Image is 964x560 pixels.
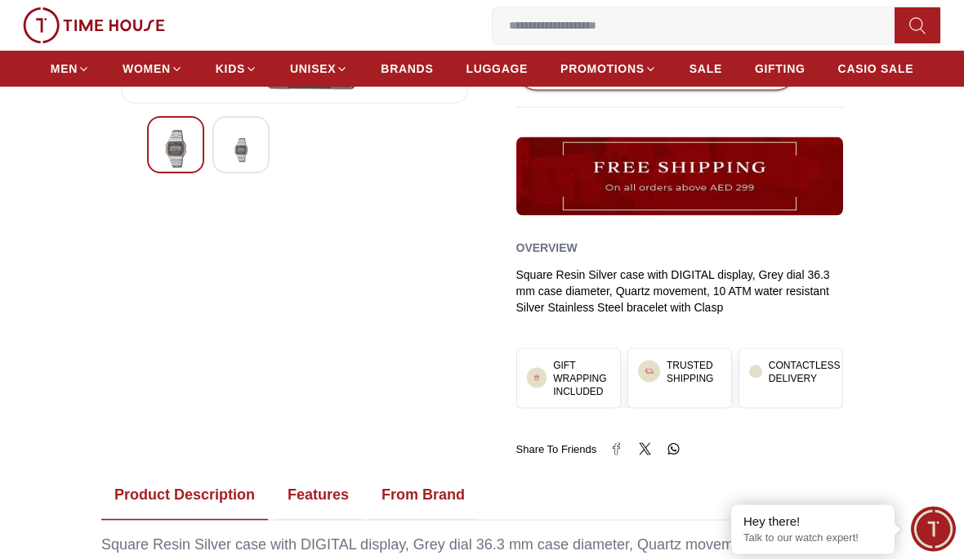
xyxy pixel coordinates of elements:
[755,60,806,77] span: GIFTING
[516,137,844,216] img: ...
[226,131,256,171] img: CASIO Unisex DIGITAL Grey Dial Watch - A168WA-5AYDF
[123,60,171,77] span: WOMEN
[667,359,721,385] h3: TRUSTED SHIPPING
[743,531,882,545] p: Talk to our watch expert!
[466,54,528,83] a: LUGGAGE
[690,60,722,77] span: SALE
[381,60,433,77] span: BRANDS
[755,54,806,83] a: GIFTING
[368,470,478,521] button: From Brand
[560,54,657,83] a: PROMOTIONS
[101,470,268,521] button: Product Description
[216,60,245,77] span: KIDS
[560,60,645,77] span: PROMOTIONS
[838,60,914,77] span: CASIO SALE
[161,131,190,168] img: CASIO Unisex DIGITAL Grey Dial Watch - A168WA-5AYDF
[911,507,956,552] div: Chat Widget
[743,513,882,530] div: Hey there!
[123,54,183,83] a: WOMEN
[838,54,914,83] a: CASIO SALE
[690,54,722,83] a: SALE
[516,441,597,458] span: Share To Friends
[516,267,844,316] div: Square Resin Silver case with DIGITAL display, Grey dial 36.3 mm case diameter, Quartz movement, ...
[381,54,433,83] a: BRANDS
[216,54,257,83] a: KIDS
[51,54,90,83] a: MEN
[553,359,610,398] h3: GIFT WRAPPING INCLUDED
[290,60,336,77] span: UNISEX
[274,470,362,521] button: Features
[23,7,165,43] img: ...
[290,54,348,83] a: UNISEX
[769,359,841,385] h3: CONTACTLESS DELIVERY
[466,60,528,77] span: LUGGAGE
[516,235,578,260] h2: Overview
[645,367,654,376] img: ...
[51,60,78,77] span: MEN
[533,374,541,382] img: ...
